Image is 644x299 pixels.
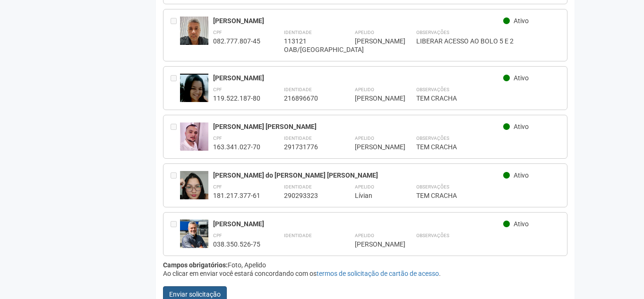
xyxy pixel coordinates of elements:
[180,17,208,50] img: user.jpg
[180,171,208,209] img: user.jpg
[355,184,374,189] strong: Apelido
[213,233,222,238] strong: CPF
[416,233,449,238] strong: Observações
[180,122,208,151] img: user.jpg
[213,184,222,189] strong: CPF
[284,136,312,141] strong: Identidade
[284,233,312,238] strong: Identidade
[213,87,222,92] strong: CPF
[171,171,180,200] div: Entre em contato com a Aministração para solicitar o cancelamento ou 2a via
[514,17,529,25] span: Ativo
[355,136,374,141] strong: Apelido
[284,30,312,35] strong: Identidade
[514,171,529,179] span: Ativo
[355,240,393,248] div: [PERSON_NAME]
[416,184,449,189] strong: Observações
[163,269,568,278] div: Ao clicar em enviar você estará concordando com os .
[163,261,228,269] strong: Campos obrigatórios:
[284,94,331,103] div: 216896670
[355,191,393,200] div: Lívian
[317,270,439,277] a: termos de solicitação de cartão de acesso
[171,122,180,151] div: Entre em contato com a Aministração para solicitar o cancelamento ou 2a via
[213,30,222,35] strong: CPF
[213,191,260,200] div: 181.217.377-61
[355,233,374,238] strong: Apelido
[171,220,180,248] div: Entre em contato com a Aministração para solicitar o cancelamento ou 2a via
[416,37,560,45] div: LIBERAR ACESSO AO BOLO 5 E 2
[355,94,393,103] div: [PERSON_NAME]
[284,184,312,189] strong: Identidade
[284,37,331,54] div: 113121 OAB/[GEOGRAPHIC_DATA]
[416,191,560,200] div: TEM CRACHA
[416,143,560,151] div: TEM CRACHA
[180,74,208,104] img: user.jpg
[416,30,449,35] strong: Observações
[213,94,260,103] div: 119.522.187-80
[284,191,331,200] div: 290293323
[514,220,529,228] span: Ativo
[213,122,504,131] div: [PERSON_NAME] [PERSON_NAME]
[355,87,374,92] strong: Apelido
[163,261,568,269] div: Foto, Apelido
[213,143,260,151] div: 163.341.027-70
[213,171,504,179] div: [PERSON_NAME] do [PERSON_NAME] [PERSON_NAME]
[213,136,222,141] strong: CPF
[213,240,260,248] div: 038.350.526-75
[284,143,331,151] div: 291731776
[355,30,374,35] strong: Apelido
[514,123,529,130] span: Ativo
[416,87,449,92] strong: Observações
[180,220,208,254] img: user.jpg
[514,74,529,82] span: Ativo
[284,87,312,92] strong: Identidade
[171,17,180,54] div: Entre em contato com a Aministração para solicitar o cancelamento ou 2a via
[416,136,449,141] strong: Observações
[213,37,260,45] div: 082.777.807-45
[416,94,560,103] div: TEM CRACHA
[171,74,180,103] div: Entre em contato com a Aministração para solicitar o cancelamento ou 2a via
[213,74,504,82] div: [PERSON_NAME]
[355,143,393,151] div: [PERSON_NAME]
[213,220,504,228] div: [PERSON_NAME]
[213,17,504,25] div: [PERSON_NAME]
[355,37,393,45] div: [PERSON_NAME]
